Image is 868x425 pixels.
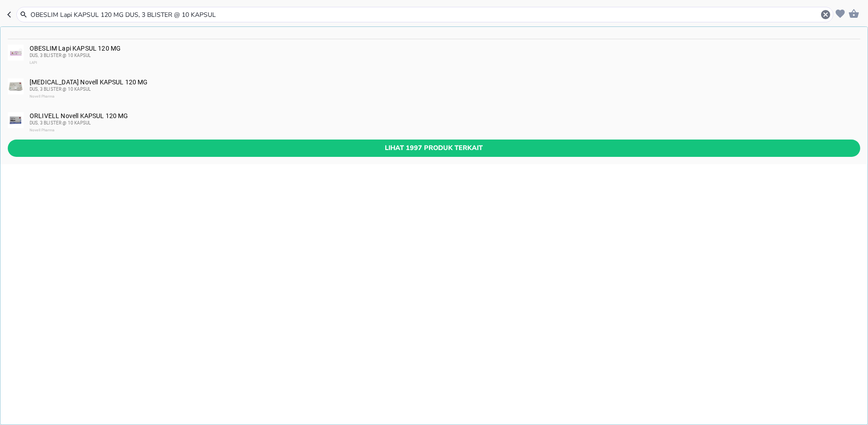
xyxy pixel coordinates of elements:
span: Novell Pharma [30,94,54,98]
span: LAPI [30,61,37,65]
span: DUS, 3 BLISTER @ 10 KAPSUL [30,87,91,92]
div: ORLIVELL Novell KAPSUL 120 MG [30,112,859,134]
span: DUS, 3 BLISTER @ 10 KAPSUL [30,120,91,125]
div: [MEDICAL_DATA] Novell KAPSUL 120 MG [30,78,859,100]
span: Novell Pharma [30,128,54,132]
div: OBESLIM Lapi KAPSUL 120 MG [30,45,859,67]
button: Lihat 1997 produk terkait [8,140,860,156]
span: Lihat 1997 produk terkait [15,142,853,154]
span: DUS, 3 BLISTER @ 10 KAPSUL [30,53,91,58]
input: Cari 4000+ produk di sini [30,10,820,20]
